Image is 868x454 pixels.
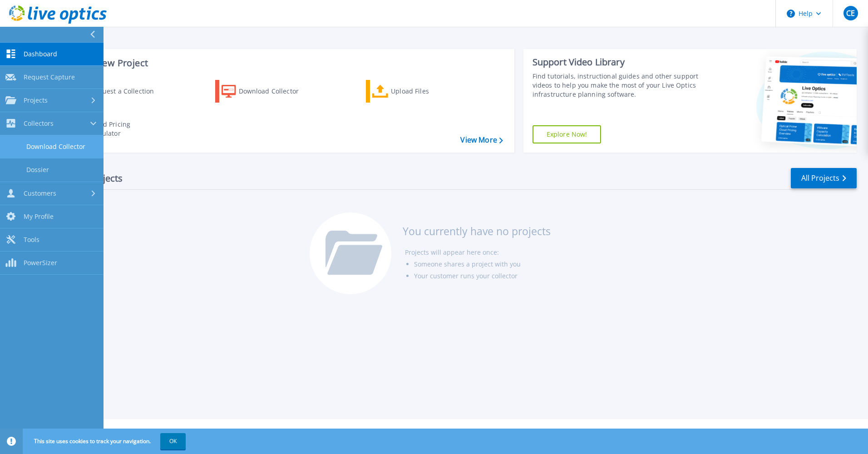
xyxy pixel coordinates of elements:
a: All Projects [791,168,857,188]
div: Cloud Pricing Calculator [89,120,162,138]
span: This site uses cookies to track your navigation. [25,433,186,449]
li: Someone shares a project with you [414,258,551,270]
div: Download Collector [239,82,311,100]
span: Customers [24,189,56,197]
span: Collectors [24,119,54,128]
button: OK [160,433,186,449]
div: Upload Files [391,82,464,100]
h3: You currently have no projects [403,226,551,236]
span: Tools [24,236,39,244]
span: Request Capture [24,73,75,81]
span: Projects [24,96,48,104]
div: Find tutorials, instructional guides and other support videos to help you make the most of your L... [533,72,702,99]
a: View More [460,136,503,144]
li: Projects will appear here once: [405,247,551,258]
h3: Start a New Project [64,58,503,68]
li: Your customer runs your collector [414,270,551,282]
span: Dashboard [24,50,57,58]
a: Upload Files [366,80,467,103]
div: Request a Collection [90,82,163,100]
span: CE [846,10,855,17]
a: Request a Collection [64,80,166,103]
div: Support Video Library [533,56,702,68]
span: PowerSizer [24,259,57,267]
span: My Profile [24,212,54,221]
a: Download Collector [215,80,316,103]
a: Cloud Pricing Calculator [64,118,166,140]
a: Explore Now! [533,125,602,143]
